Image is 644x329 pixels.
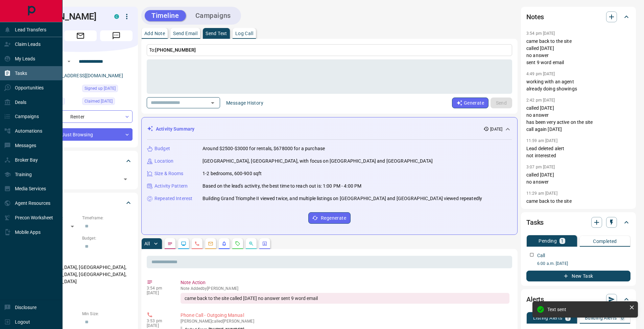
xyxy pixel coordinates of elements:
svg: Calls [194,241,200,246]
p: came back to the site called [DATE] no answer set up alert sent text [526,198,630,233]
span: Signed up [DATE] [85,85,116,92]
p: Send Email [173,31,197,36]
svg: Listing Alerts [221,241,227,246]
div: Tasks [526,214,630,230]
button: Open [121,174,130,184]
p: 1-2 bedrooms, 600-900 sqft [202,170,262,177]
p: To: [147,44,512,56]
p: Phone Call - Outgoing Manual [181,312,509,319]
p: [PERSON_NAME] called [PERSON_NAME] [181,319,509,324]
span: Email [64,30,97,41]
p: came back to the site called [DATE] no answer sent 9 word email [526,38,630,66]
p: Lead deleted alert not interested [526,145,630,159]
p: [DATE] [147,291,170,295]
button: Generate [452,98,488,108]
div: Wed Mar 02 2022 [82,85,133,94]
svg: Emails [208,241,213,246]
a: [EMAIL_ADDRESS][DOMAIN_NAME] [47,73,123,78]
div: Notes [526,9,630,25]
p: Location [154,158,173,165]
h1: [PERSON_NAME] [28,11,104,22]
p: 11:29 am [DATE] [526,191,557,196]
p: 6:00 a.m. [DATE] [537,261,630,267]
p: Building Grand Triomphe II viewed twice, and multiple listings on [GEOGRAPHIC_DATA] and [GEOGRAPH... [202,195,482,202]
p: 1 [561,239,564,243]
p: [GEOGRAPHIC_DATA], [GEOGRAPHIC_DATA], [GEOGRAPHIC_DATA], [GEOGRAPHIC_DATA], [GEOGRAPHIC_DATA] [28,262,133,287]
p: [DATE] [147,323,170,328]
p: 3:07 pm [DATE] [526,165,555,169]
svg: Agent Actions [262,241,267,246]
div: Text sent [547,307,626,312]
span: Message [100,30,133,41]
p: Areas Searched: [28,256,133,262]
p: working with an agent already doing showings [526,78,630,92]
button: Regenerate [308,212,351,224]
div: Wed Nov 23 2022 [82,98,133,107]
p: All [144,241,150,246]
svg: Notes [167,241,173,246]
p: Budget [154,145,170,152]
div: Criteria [28,195,133,211]
button: New Task [526,271,630,281]
p: 3:54 pm [147,286,170,291]
p: Timeframe: [82,215,133,221]
p: Call [537,252,545,259]
p: Size & Rooms [154,170,184,177]
h2: Tasks [526,217,544,228]
p: Completed [593,239,617,244]
p: Activity Pattern [154,183,188,190]
button: Open [208,98,217,108]
div: Activity Summary[DATE] [147,123,512,135]
p: 4:49 pm [DATE] [526,72,555,76]
div: came back to the site called [DATE] no answer sent 9 word email [181,293,509,304]
span: [PHONE_NUMBER] [155,47,196,53]
svg: Lead Browsing Activity [181,241,186,246]
svg: Opportunities [248,241,254,246]
p: Log Call [235,31,253,36]
h2: Alerts [526,294,544,305]
p: Note Action [181,279,509,286]
div: Renter [28,110,133,123]
p: Send Text [206,31,227,36]
button: Timeline [145,10,186,21]
p: Note Added by [PERSON_NAME] [181,286,509,291]
h2: Notes [526,11,544,22]
p: called [DATE] no answer [526,171,630,186]
button: Message History [222,98,267,108]
p: Pending [539,239,557,243]
div: Just Browsing [28,128,133,141]
p: 2:42 pm [DATE] [526,98,555,103]
p: Budget: [82,235,133,241]
p: Min Size: [82,311,133,317]
p: Activity Summary [156,126,194,133]
p: Add Note [144,31,165,36]
p: Based on the lead's activity, the best time to reach out is: 1:00 PM - 4:00 PM [202,183,361,190]
p: 3:54 pm [DATE] [526,31,555,36]
svg: Requests [235,241,240,246]
p: [GEOGRAPHIC_DATA], [GEOGRAPHIC_DATA], with focus on [GEOGRAPHIC_DATA] and [GEOGRAPHIC_DATA] [202,158,433,165]
div: condos.ca [114,14,119,19]
p: Around $2500-$3000 for rentals, $678000 for a purchase [202,145,325,152]
span: Claimed [DATE] [85,98,113,105]
p: called [DATE] no answer has been very active on the site call again [DATE] [526,105,630,133]
button: Open [65,57,73,65]
p: Repeated Interest [154,195,192,202]
p: [DATE] [490,126,502,132]
p: 11:59 am [DATE] [526,138,557,143]
p: 3:53 pm [147,319,170,323]
button: Campaigns [189,10,238,21]
div: Tags [28,153,133,169]
div: Alerts [526,291,630,307]
p: Motivation: [28,291,133,297]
